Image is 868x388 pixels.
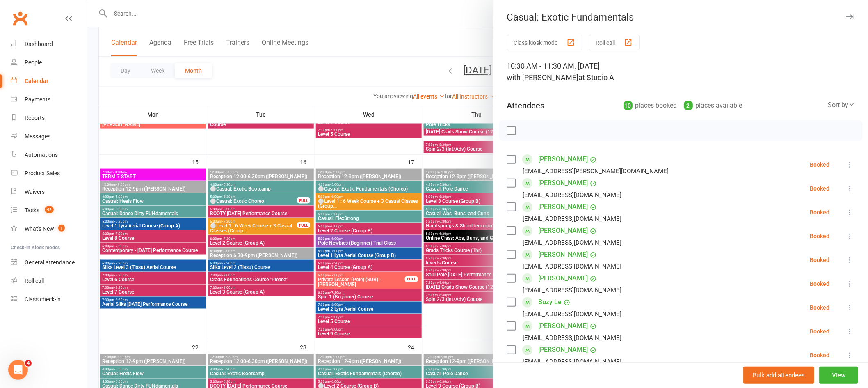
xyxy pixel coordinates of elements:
[828,100,855,110] div: Sort by
[523,285,621,296] div: [EMAIL_ADDRESS][DOMAIN_NAME]
[523,166,669,177] div: [EMAIL_ADDRESS][PERSON_NAME][DOMAIN_NAME]
[810,281,829,287] div: Booked
[507,100,544,111] div: Attendees
[11,220,87,238] a: What's New1
[25,41,53,47] div: Dashboard
[743,367,814,384] button: Bulk add attendees
[58,225,65,232] span: 1
[523,261,621,272] div: [EMAIL_ADDRESS][DOMAIN_NAME]
[538,319,588,333] a: [PERSON_NAME]
[523,214,621,224] div: [EMAIL_ADDRESS][DOMAIN_NAME]
[11,35,87,53] a: Dashboard
[25,296,61,303] div: Class check-in
[25,278,44,284] div: Roll call
[810,209,829,215] div: Booked
[25,170,60,177] div: Product Sales
[523,333,621,343] div: [EMAIL_ADDRESS][DOMAIN_NAME]
[810,352,829,358] div: Booked
[25,207,39,214] div: Tasks
[25,360,32,367] span: 4
[810,305,829,310] div: Booked
[25,96,50,103] div: Payments
[589,35,640,50] button: Roll call
[25,59,42,66] div: People
[810,257,829,263] div: Booked
[810,162,829,168] div: Booked
[11,146,87,164] a: Automations
[523,356,621,367] div: [EMAIL_ADDRESS][DOMAIN_NAME]
[25,133,50,140] div: Messages
[810,328,829,334] div: Booked
[11,201,87,220] a: Tasks 42
[25,115,45,121] div: Reports
[538,153,588,166] a: [PERSON_NAME]
[523,237,621,248] div: [EMAIL_ADDRESS][DOMAIN_NAME]
[624,100,677,111] div: places booked
[538,296,562,309] a: Suzy Le
[819,367,858,384] button: View
[25,188,45,195] div: Waivers
[45,206,54,213] span: 42
[11,164,87,183] a: Product Sales
[11,127,87,146] a: Messages
[8,360,28,380] iframe: Intercom live chat
[523,309,621,319] div: [EMAIL_ADDRESS][DOMAIN_NAME]
[11,72,87,90] a: Calendar
[493,11,868,23] div: Casual: Exotic Fundamentals
[538,248,588,261] a: [PERSON_NAME]
[25,152,58,158] div: Automations
[507,60,855,83] div: 10:30 AM - 11:30 AM, [DATE]
[507,35,582,50] button: Class kiosk mode
[538,177,588,190] a: [PERSON_NAME]
[25,225,54,232] div: What's New
[11,272,87,290] a: Roll call
[810,233,829,239] div: Booked
[624,101,633,110] div: 10
[538,200,588,214] a: [PERSON_NAME]
[11,90,87,109] a: Payments
[684,101,693,110] div: 2
[538,343,588,356] a: [PERSON_NAME]
[25,259,75,266] div: General attendance
[11,290,87,309] a: Class kiosk mode
[11,53,87,72] a: People
[11,183,87,201] a: Waivers
[11,253,87,272] a: General attendance kiosk mode
[810,186,829,191] div: Booked
[507,73,578,82] span: with [PERSON_NAME]
[25,78,48,84] div: Calendar
[684,100,742,111] div: places available
[11,109,87,127] a: Reports
[10,8,30,29] a: Clubworx
[578,73,614,82] span: at Studio A
[538,224,588,237] a: [PERSON_NAME]
[523,190,621,200] div: [EMAIL_ADDRESS][DOMAIN_NAME]
[538,272,588,285] a: [PERSON_NAME]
